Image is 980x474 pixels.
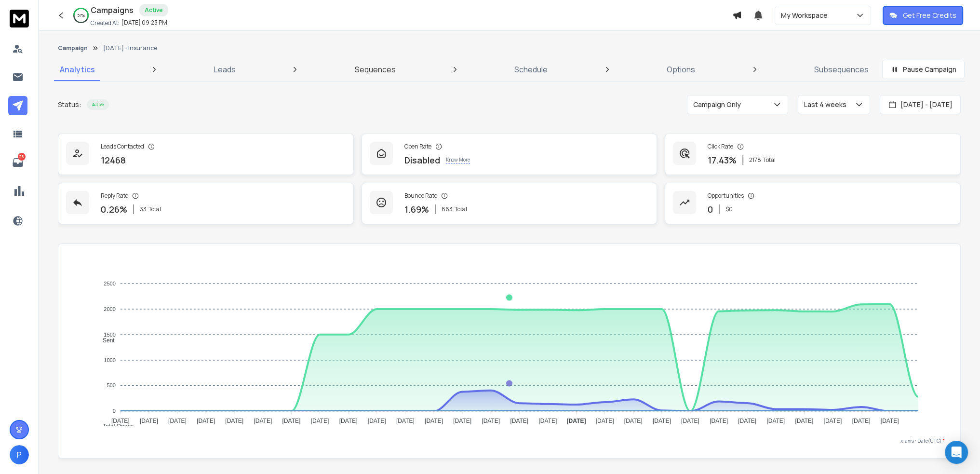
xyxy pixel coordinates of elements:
[282,418,301,424] tspan: [DATE]
[708,192,744,200] p: Opportunities
[665,183,961,224] a: Opportunities0$0
[708,203,713,216] p: 0
[95,423,134,430] span: Total Opens
[58,44,88,52] button: Campaign
[903,11,956,20] p: Get Free Credits
[514,64,548,75] p: Schedule
[396,418,415,424] tspan: [DATE]
[795,418,814,424] tspan: [DATE]
[197,418,215,424] tspan: [DATE]
[148,205,161,213] span: Total
[101,203,127,216] p: 0.26 %
[113,408,116,414] tspan: 0
[254,418,272,424] tspan: [DATE]
[339,418,358,424] tspan: [DATE]
[107,382,116,388] tspan: 500
[945,441,968,464] div: Open Intercom Messenger
[883,6,963,25] button: Get Free Credits
[693,100,745,109] p: Campaign Only
[140,205,147,213] span: 33
[362,183,658,224] a: Bounce Rate1.69%663Total
[54,58,101,81] a: Analytics
[214,64,236,75] p: Leads
[708,153,737,167] p: 17.43 %
[111,418,130,424] tspan: [DATE]
[681,418,699,424] tspan: [DATE]
[74,437,945,445] p: x-axis : Date(UTC)
[624,418,643,424] tspan: [DATE]
[453,418,471,424] tspan: [DATE]
[121,19,167,27] p: [DATE] 09:23 PM
[87,99,109,110] div: Active
[101,143,144,150] p: Leads Contacted
[509,58,553,81] a: Schedule
[103,44,157,52] p: [DATE] - Insurance
[58,100,81,109] p: Status:
[567,418,586,424] tspan: [DATE]
[510,418,528,424] tspan: [DATE]
[665,134,961,175] a: Click Rate17.43%2178Total
[10,445,29,464] button: P
[368,418,386,424] tspan: [DATE]
[852,418,871,424] tspan: [DATE]
[18,153,26,161] p: 25
[882,60,965,79] button: Pause Campaign
[101,192,128,200] p: Reply Rate
[446,156,470,164] p: Know More
[311,418,329,424] tspan: [DATE]
[404,192,437,200] p: Bounce Rate
[425,418,443,424] tspan: [DATE]
[708,143,733,150] p: Click Rate
[95,337,115,344] span: Sent
[404,203,429,216] p: 1.69 %
[482,418,500,424] tspan: [DATE]
[101,153,126,167] p: 12468
[225,418,243,424] tspan: [DATE]
[442,205,453,213] span: 663
[168,418,187,424] tspan: [DATE]
[355,64,396,75] p: Sequences
[880,95,961,114] button: [DATE] - [DATE]
[91,19,120,27] p: Created At:
[596,418,614,424] tspan: [DATE]
[749,156,761,164] span: 2178
[8,153,27,172] a: 25
[455,205,467,213] span: Total
[653,418,671,424] tspan: [DATE]
[140,418,158,424] tspan: [DATE]
[404,153,440,167] p: Disabled
[104,332,115,338] tspan: 1500
[208,58,242,81] a: Leads
[77,13,85,18] p: 57 %
[738,418,756,424] tspan: [DATE]
[91,4,134,16] h1: Campaigns
[104,357,115,363] tspan: 1000
[661,58,701,81] a: Options
[60,64,95,75] p: Analytics
[804,100,850,109] p: Last 4 weeks
[104,306,115,312] tspan: 2000
[710,418,728,424] tspan: [DATE]
[814,64,869,75] p: Subsequences
[808,58,874,81] a: Subsequences
[139,4,168,16] div: Active
[667,64,695,75] p: Options
[404,143,431,150] p: Open Rate
[58,134,354,175] a: Leads Contacted12468
[539,418,557,424] tspan: [DATE]
[763,156,776,164] span: Total
[766,418,785,424] tspan: [DATE]
[104,281,115,286] tspan: 2500
[349,58,402,81] a: Sequences
[58,183,354,224] a: Reply Rate0.26%33Total
[881,418,899,424] tspan: [DATE]
[725,205,733,213] p: $ 0
[824,418,842,424] tspan: [DATE]
[781,11,832,20] p: My Workspace
[362,134,658,175] a: Open RateDisabledKnow More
